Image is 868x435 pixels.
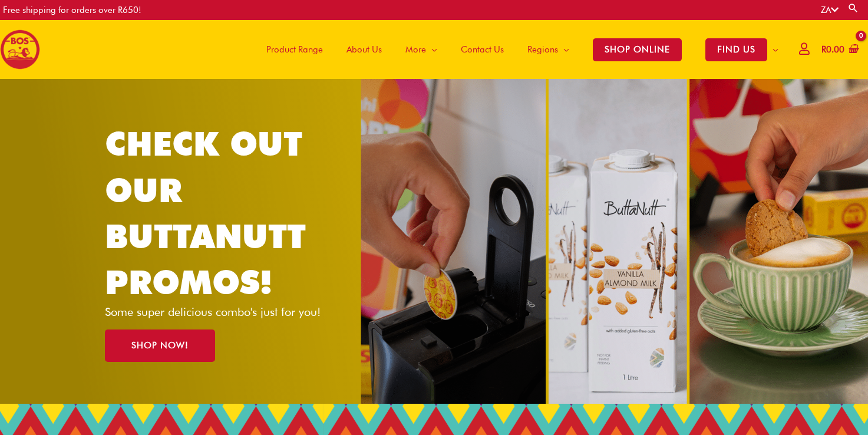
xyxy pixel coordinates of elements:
[516,20,581,79] a: Regions
[847,2,859,14] a: Search button
[461,32,504,67] span: Contact Us
[821,44,844,55] bdi: 0.00
[593,38,682,61] span: SHOP ONLINE
[821,44,826,55] span: R
[527,32,558,67] span: Regions
[105,329,215,362] a: SHOP NOW!
[581,20,694,79] a: SHOP ONLINE
[105,306,341,318] p: Some super delicious combo's just for you!
[105,124,306,302] a: CHECK OUT OUR BUTTANUTT PROMOS!
[131,341,189,350] span: SHOP NOW!
[346,32,382,67] span: About Us
[394,20,449,79] a: More
[405,32,426,67] span: More
[821,5,839,15] a: ZA
[246,20,790,79] nav: Site Navigation
[705,38,767,61] span: FIND US
[449,20,516,79] a: Contact Us
[819,37,859,63] a: View Shopping Cart, empty
[335,20,394,79] a: About Us
[255,20,335,79] a: Product Range
[266,32,323,67] span: Product Range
